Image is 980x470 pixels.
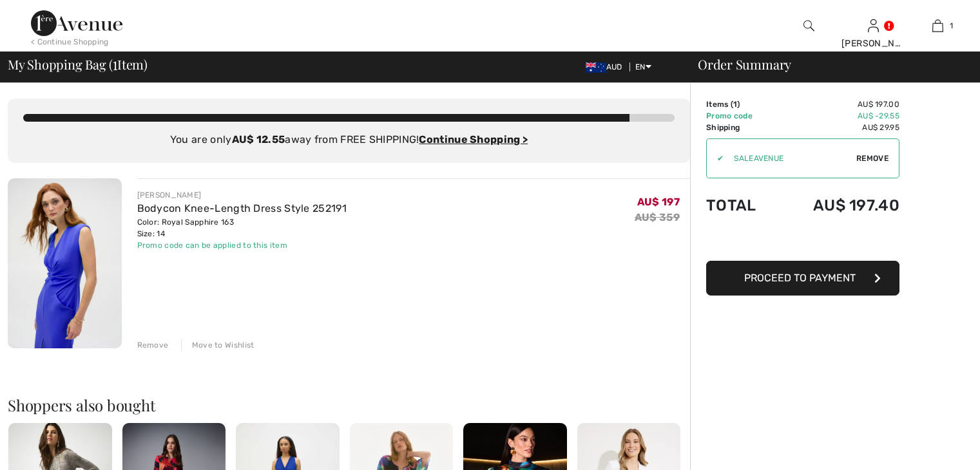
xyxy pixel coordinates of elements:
[744,272,856,284] span: Proceed to Payment
[706,122,777,133] td: Shipping
[113,55,117,71] span: 1
[637,196,680,208] span: AU$ 197
[932,18,943,33] img: My Bag
[706,183,777,227] td: Total
[23,132,675,147] div: You are only away from FREE SHIPPING!
[8,178,122,348] img: Bodycon Knee-Length Dress Style 252191
[707,153,724,164] div: ✔
[777,122,899,133] td: AU$ 29.95
[950,20,953,32] span: 1
[868,18,879,33] img: My Info
[137,339,169,351] div: Remove
[635,211,680,223] s: AU$ 359
[635,62,651,71] span: EN
[706,261,899,296] button: Proceed to Payment
[706,110,777,122] td: Promo code
[137,202,347,214] a: Bodycon Knee-Length Dress Style 252191
[31,36,109,48] div: < Continue Shopping
[733,100,737,109] span: 1
[682,58,972,71] div: Order Summary
[137,240,347,251] div: Promo code can be applied to this item
[586,62,628,71] span: AUD
[724,139,856,178] input: Promo code
[137,189,347,201] div: [PERSON_NAME]
[841,37,905,50] div: [PERSON_NAME]
[868,19,879,32] a: Sign In
[8,58,148,71] span: My Shopping Bag ( Item)
[856,153,889,164] span: Remove
[31,10,122,36] img: 1ère Avenue
[777,99,899,110] td: AU$ 197.00
[777,183,899,227] td: AU$ 197.40
[777,110,899,122] td: AU$ -29.55
[586,62,606,73] img: Australian Dollar
[181,339,255,351] div: Move to Wishlist
[137,216,347,240] div: Color: Royal Sapphire 163 Size: 14
[419,133,528,146] a: Continue Shopping >
[706,227,899,256] iframe: PayPal
[232,133,285,146] strong: AU$ 12.55
[803,18,814,33] img: search the website
[706,99,777,110] td: Items ( )
[906,18,969,33] a: 1
[8,397,690,413] h2: Shoppers also bought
